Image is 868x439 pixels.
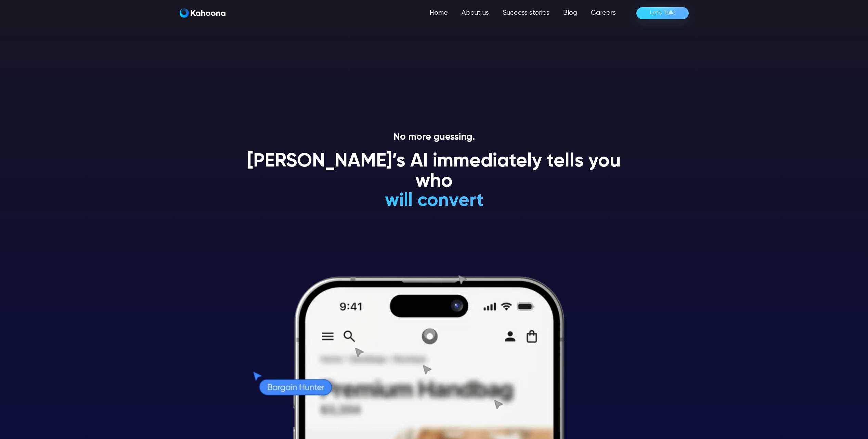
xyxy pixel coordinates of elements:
[239,132,629,143] p: No more guessing.
[556,6,584,20] a: Blog
[455,6,496,20] a: About us
[180,8,225,18] img: Kahoona logo white
[333,191,535,211] h1: will convert
[180,8,225,18] a: home
[496,6,556,20] a: Success stories
[636,7,689,19] a: Let’s Talk!
[239,151,629,192] h1: [PERSON_NAME]’s AI immediately tells you who
[650,8,675,18] div: Let’s Talk!
[423,6,455,20] a: Home
[584,6,623,20] a: Careers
